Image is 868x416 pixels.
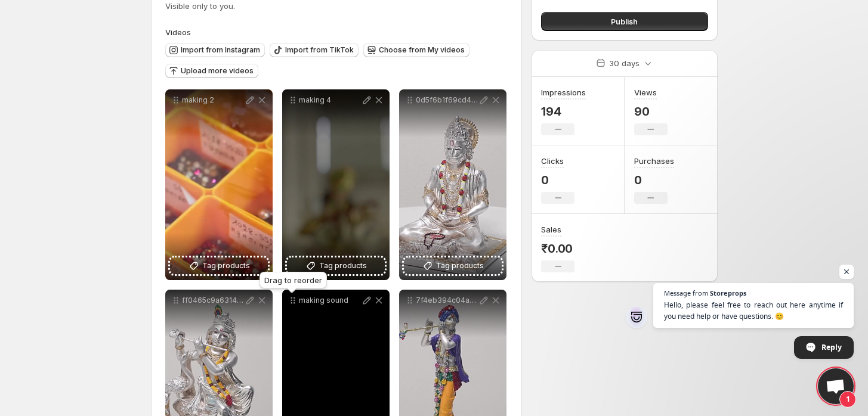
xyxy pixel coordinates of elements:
span: Videos [165,27,191,37]
p: making 2 [182,95,244,105]
div: making 4Tag products [282,89,390,280]
h3: Impressions [541,86,586,98]
span: Publish [611,15,638,27]
div: 0d5f6b1f69cd4fcab7533d551320e771Tag products [399,89,506,280]
p: 30 days [609,57,640,69]
h3: Clicks [541,155,564,167]
span: 1 [839,391,856,408]
button: Upload more videos [165,64,258,78]
p: 0d5f6b1f69cd4fcab7533d551320e771 [416,95,478,105]
span: Tag products [436,260,484,272]
p: making 4 [299,95,361,105]
span: Choose from My videos [379,45,465,55]
a: Open chat [818,368,854,404]
button: Choose from My videos [363,43,469,57]
p: 7f4eb394c04a4aa0856f2537125d8ffa [416,296,478,305]
span: Tag products [319,260,367,272]
button: Tag products [404,257,502,274]
p: ff0465c9a63145c4a25e645f6ccc11b7 [182,296,244,305]
button: Publish [541,12,708,31]
h3: Views [634,86,657,98]
p: 90 [634,104,668,119]
p: 194 [541,104,586,119]
p: making sound [299,296,361,305]
span: Upload more videos [181,66,254,76]
h3: Purchases [634,155,674,167]
button: Tag products [287,257,385,274]
span: Hello, please feel free to reach out here anytime if you need help or have questions. 😊 [664,299,843,322]
span: Storeprops [710,290,746,296]
span: Reply [821,337,842,358]
p: 0 [634,173,674,187]
span: Visible only to you. [165,1,235,11]
div: making 2Tag products [165,89,273,280]
span: Tag products [202,260,250,272]
h3: Sales [541,223,561,235]
p: ₹0.00 [541,241,574,256]
span: Import from TikTok [285,45,354,55]
button: Tag products [170,257,268,274]
button: Import from TikTok [270,43,359,57]
span: Message from [664,290,708,296]
button: Import from Instagram [165,43,265,57]
p: 0 [541,173,574,187]
span: Import from Instagram [181,45,260,55]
